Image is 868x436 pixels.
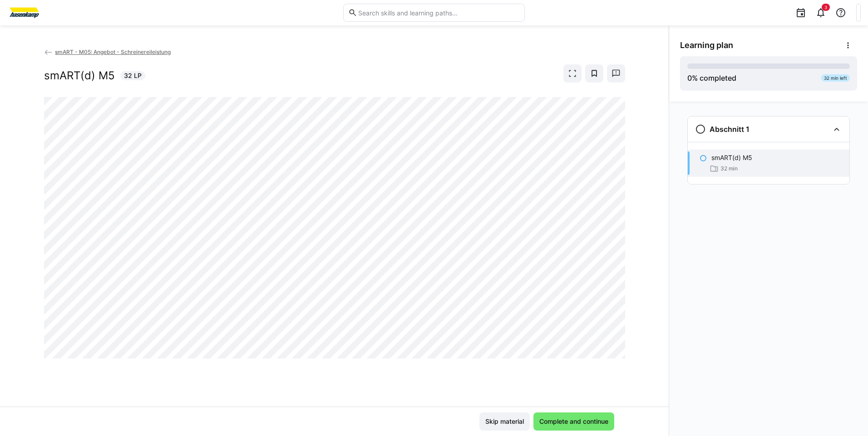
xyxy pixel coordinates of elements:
[124,71,142,80] span: 32 LP
[821,74,850,82] div: 32 min left
[711,153,752,162] p: smART(d) M5
[533,412,614,431] button: Complete and continue
[680,40,733,50] span: Learning plan
[357,9,520,17] input: Search skills and learning paths…
[687,73,736,83] div: % completed
[479,412,530,431] button: Skip material
[710,125,750,134] h3: Abschnitt 1
[55,48,171,55] span: smART - M05: Angebot - Schreinereileistung
[824,5,827,10] span: 3
[44,48,171,55] a: smART - M05: Angebot - Schreinereileistung
[44,69,115,82] h2: smART(d) M5
[484,417,525,426] span: Skip material
[720,165,738,172] span: 32 min
[687,73,692,82] span: 0
[538,417,610,426] span: Complete and continue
